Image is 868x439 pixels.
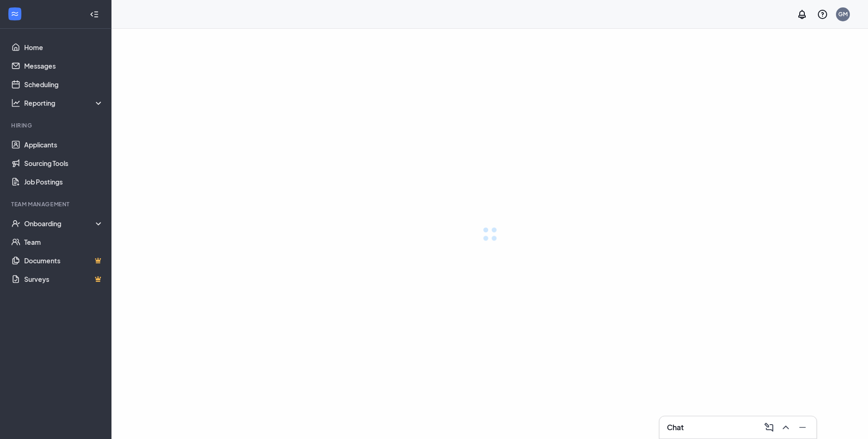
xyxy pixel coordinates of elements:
h3: Chat [667,422,684,433]
a: SurveysCrown [24,270,104,288]
svg: ChevronUp [780,422,791,433]
div: GM [838,10,848,18]
div: Hiring [11,121,102,129]
a: Applicants [24,135,104,154]
svg: Minimize [797,422,808,433]
button: Minimize [794,420,809,435]
svg: Notifications [796,9,808,20]
a: Team [24,233,104,251]
svg: QuestionInfo [817,9,828,20]
a: Scheduling [24,75,104,94]
div: Team Management [11,200,102,208]
a: Messages [24,57,104,75]
svg: Analysis [11,98,20,108]
svg: ComposeMessage [764,422,775,433]
div: Onboarding [24,219,104,228]
svg: Collapse [90,10,99,19]
a: Job Postings [24,172,104,191]
button: ChevronUp [777,420,792,435]
a: Home [24,38,104,57]
div: Reporting [24,98,104,108]
a: DocumentsCrown [24,251,104,270]
button: ComposeMessage [761,420,776,435]
svg: WorkstreamLogo [10,9,20,19]
svg: UserCheck [11,219,20,228]
a: Sourcing Tools [24,154,104,172]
